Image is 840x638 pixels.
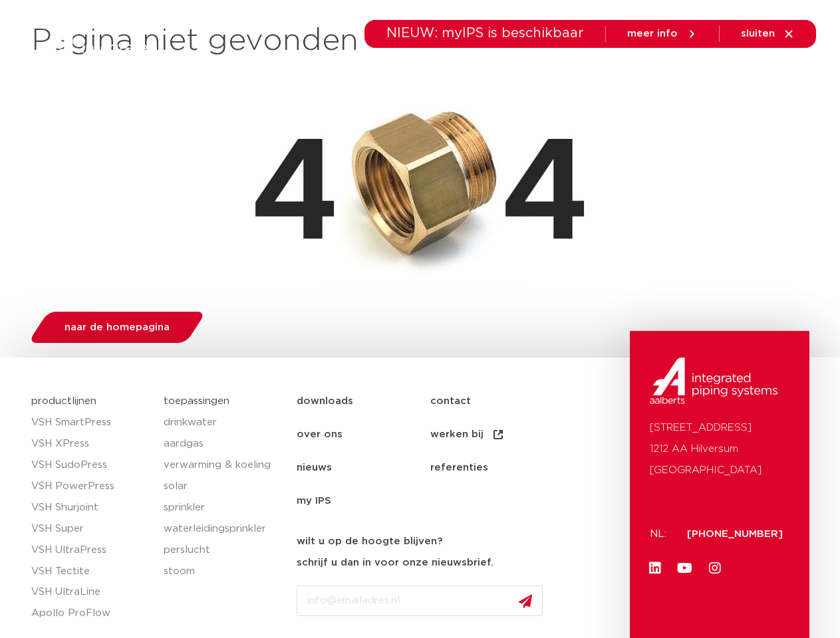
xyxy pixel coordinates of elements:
a: VSH UltraPress [31,540,151,561]
span: meer info [627,29,678,39]
a: downloads [486,49,543,100]
a: werken bij [430,418,564,451]
a: VSH Shurjoint [31,497,151,518]
a: nieuws [297,451,430,484]
a: VSH XPress [31,433,151,455]
a: VSH Super [31,518,151,540]
a: VSH SudoPress [31,455,151,476]
a: toepassingen [164,396,229,406]
a: verwarming & koeling [164,455,283,476]
span: naar de homepagina [65,322,170,332]
a: VSH SmartPress [31,412,151,433]
a: markten [321,49,363,100]
a: sluiten [741,28,795,40]
a: services [569,49,612,100]
a: toepassingen [390,49,460,100]
span: NIEUW: myIPS is beschikbaar [386,27,584,40]
a: VSH PowerPress [31,476,151,497]
a: contact [430,385,564,418]
img: send.svg [519,594,532,608]
a: over ons [297,418,430,451]
a: Apollo ProFlow [31,603,151,624]
strong: wilt u op de hoogte blijven? [297,536,442,546]
a: my IPS [297,484,430,518]
a: VSH Tectite [31,561,151,582]
a: over ons [638,49,684,100]
a: solar [164,476,283,497]
input: info@emailadres.nl [297,585,543,616]
span: sluiten [741,29,775,39]
a: drinkwater [164,412,283,433]
p: NL: [650,524,671,545]
a: [PHONE_NUMBER] [687,529,783,539]
a: perslucht [164,540,283,561]
strong: schrijf u dan in voor onze nieuwsbrief. [297,558,493,568]
a: downloads [297,385,430,418]
nav: Menu [297,385,623,518]
a: VSH UltraLine [31,582,151,603]
a: aardgas [164,433,283,455]
p: [STREET_ADDRESS] 1212 AA Hilversum [GEOGRAPHIC_DATA] [650,417,789,481]
a: referenties [430,451,564,484]
a: meer info [627,28,698,40]
a: naar de homepagina [27,312,206,343]
a: sprinkler [164,497,283,518]
a: producten [240,49,294,100]
nav: Menu [240,49,684,100]
a: waterleidingsprinkler [164,518,283,540]
a: stoom [164,561,283,582]
a: productlijnen [31,396,96,406]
